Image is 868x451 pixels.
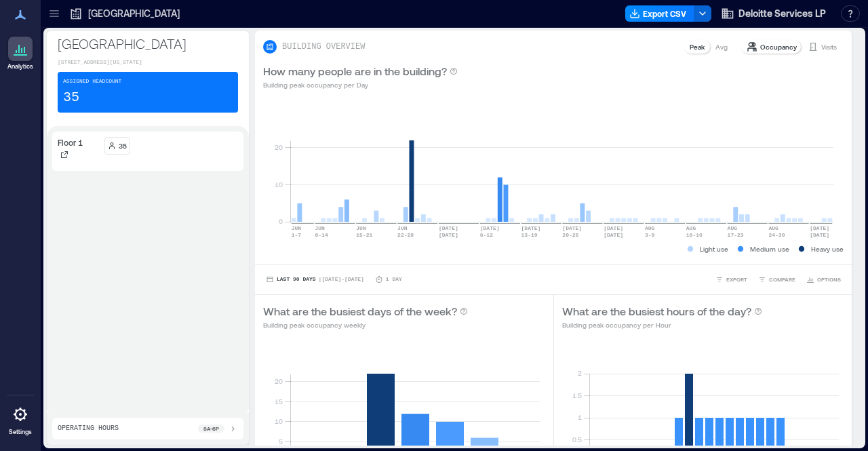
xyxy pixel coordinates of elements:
[562,303,751,319] p: What are the busiest hours of the day?
[3,33,37,75] a: Analytics
[386,275,402,283] p: 1 Day
[728,232,744,238] text: 17-23
[7,62,33,71] p: Analytics
[279,217,283,225] tspan: 0
[282,41,365,52] p: BUILDING OVERVIEW
[804,273,844,286] button: OPTIONS
[356,225,366,231] text: JUN
[726,275,747,283] span: EXPORT
[572,435,581,444] tspan: 0.5
[292,225,302,231] text: JUN
[686,225,696,231] text: AUG
[604,232,623,238] text: [DATE]
[604,225,623,231] text: [DATE]
[811,243,844,254] p: Heavy use
[760,41,797,52] p: Occupancy
[562,232,578,238] text: 20-26
[88,7,180,20] p: [GEOGRAPHIC_DATA]
[625,5,694,22] button: Export CSV
[315,225,325,231] text: JUN
[119,140,127,151] p: 35
[58,423,119,434] p: Operating Hours
[275,377,283,385] tspan: 20
[263,63,447,79] p: How many people are in the building?
[768,225,778,231] text: AUG
[315,232,328,238] text: 8-14
[645,232,655,238] text: 3-9
[292,232,302,238] text: 1-7
[521,232,538,238] text: 13-19
[263,303,457,319] p: What are the busiest days of the week?
[439,232,458,238] text: [DATE]
[738,7,826,20] span: Deloitte Services LP
[439,225,458,231] text: [DATE]
[577,369,581,377] tspan: 2
[577,413,581,421] tspan: 1
[203,425,219,433] p: 8a - 6p
[521,225,541,231] text: [DATE]
[750,243,789,254] p: Medium use
[4,398,37,440] a: Settings
[728,225,738,231] text: AUG
[58,34,238,53] p: [GEOGRAPHIC_DATA]
[397,232,414,238] text: 22-28
[562,225,582,231] text: [DATE]
[686,232,703,238] text: 10-16
[275,417,283,425] tspan: 10
[9,428,32,436] p: Settings
[817,275,841,283] span: OPTIONS
[263,319,468,330] p: Building peak occupancy weekly
[275,143,283,151] tspan: 20
[755,273,798,286] button: COMPARE
[275,180,283,189] tspan: 10
[356,232,372,238] text: 15-21
[562,319,762,330] p: Building peak occupancy per Hour
[263,273,367,286] button: Last 90 Days |[DATE]-[DATE]
[63,77,121,85] p: Assigned Headcount
[397,225,408,231] text: JUN
[275,397,283,406] tspan: 15
[768,232,785,238] text: 24-30
[480,232,493,238] text: 6-12
[810,232,829,238] text: [DATE]
[713,273,750,286] button: EXPORT
[700,243,728,254] p: Light use
[717,3,830,24] button: Deloitte Services LP
[769,275,795,283] span: COMPARE
[821,41,837,52] p: Visits
[810,225,829,231] text: [DATE]
[645,225,655,231] text: AUG
[572,391,581,399] tspan: 1.5
[58,137,83,148] p: Floor 1
[63,88,79,107] p: 35
[263,79,458,90] p: Building peak occupancy per Day
[279,437,283,446] tspan: 5
[715,41,728,52] p: Avg
[480,225,500,231] text: [DATE]
[58,58,238,66] p: [STREET_ADDRESS][US_STATE]
[690,41,705,52] p: Peak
